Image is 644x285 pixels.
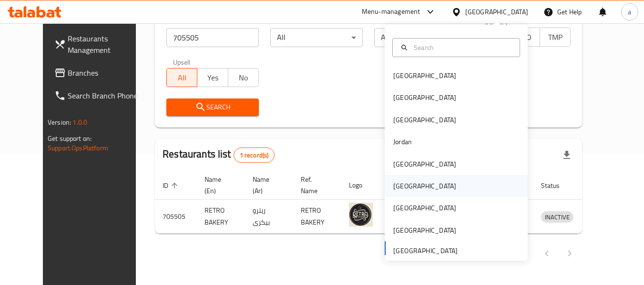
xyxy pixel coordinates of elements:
span: TMP [544,30,567,44]
a: Search Branch Phone [47,84,151,107]
span: Ref. Name [301,174,330,197]
a: Restaurants Management [47,27,151,61]
button: Search [166,98,259,116]
button: Yes [197,68,228,87]
span: Name (En) [204,174,234,197]
input: Search [410,42,514,53]
a: Branches [47,61,151,84]
button: TMP [540,28,571,47]
label: Upsell [173,59,191,65]
span: a [628,7,631,17]
td: RETRO BAKERY [293,200,341,234]
div: Export file [555,144,578,167]
div: [GEOGRAPHIC_DATA] [393,115,456,125]
button: No [228,68,259,87]
div: Menu-management [362,6,420,18]
span: Branches [68,67,143,79]
input: Search for restaurant name or ID.. [166,28,259,47]
div: [GEOGRAPHIC_DATA] [393,225,456,236]
div: [GEOGRAPHIC_DATA] [393,92,456,103]
div: [GEOGRAPHIC_DATA] [393,70,456,81]
div: [GEOGRAPHIC_DATA] [393,203,456,213]
span: Restaurants Management [68,33,143,56]
table: enhanced table [155,171,618,234]
span: No [232,71,255,85]
td: ريترو بيكرى [245,200,293,234]
div: [GEOGRAPHIC_DATA] [393,159,456,169]
td: RETRO BAKERY [197,200,245,234]
h2: Restaurants list [163,147,275,163]
span: Get support on: [48,132,92,145]
span: INACTIVE [541,212,573,223]
span: 1.0.0 [72,116,87,128]
img: RETRO BAKERY [349,203,373,226]
span: Status [541,180,572,191]
span: Version: [48,116,71,128]
span: Yes [201,71,224,85]
a: Support.OpsPlatform [48,142,108,154]
div: [GEOGRAPHIC_DATA] [393,181,456,191]
div: All [374,28,467,47]
span: ID [163,180,181,191]
div: Jordan [393,137,412,147]
span: Name (Ar) [253,174,282,197]
th: Logo [341,171,384,200]
div: [GEOGRAPHIC_DATA] [465,7,528,17]
td: 705505 [155,200,197,234]
span: 1 record(s) [234,151,275,160]
div: All [270,28,363,47]
span: All [171,71,194,85]
button: All [166,68,197,87]
span: Search Branch Phone [68,90,143,101]
span: Search [174,101,251,113]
